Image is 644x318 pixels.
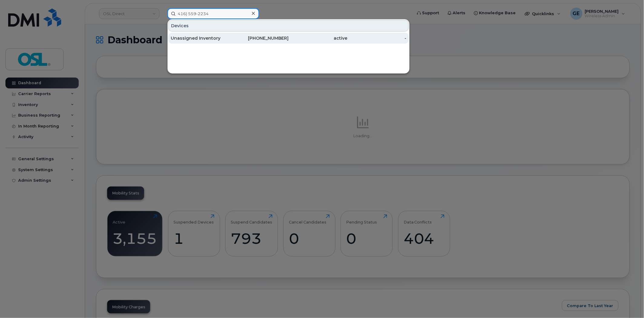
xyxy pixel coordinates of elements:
div: [PHONE_NUMBER] [230,35,289,41]
div: active [289,35,348,41]
div: - [348,35,407,41]
div: Devices [168,20,409,31]
a: Unassigned Inventory[PHONE_NUMBER]active- [168,33,409,44]
div: Unassigned Inventory [171,35,230,41]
